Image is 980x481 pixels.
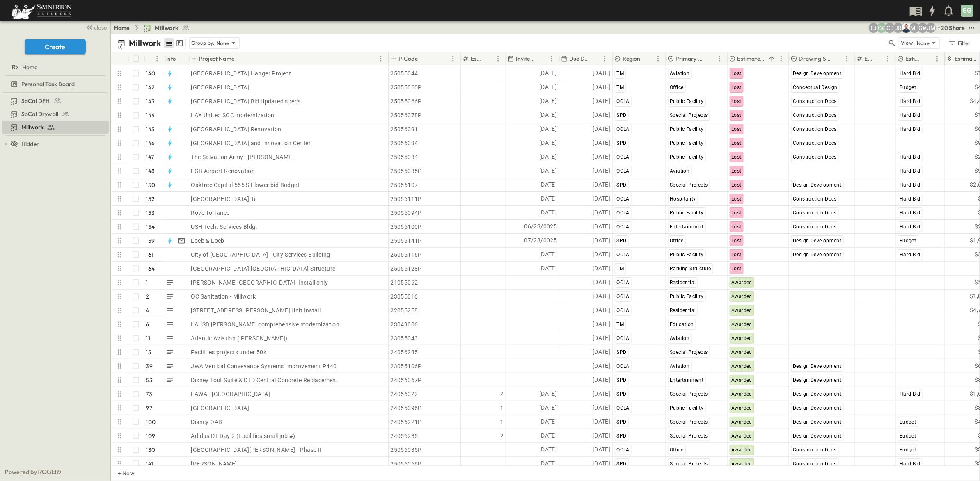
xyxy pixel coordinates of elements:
[949,24,965,32] div: Share
[2,121,109,134] div: Millworktest
[191,39,215,47] p: Group by:
[391,69,418,78] span: 25055044
[900,224,920,230] span: Hard Bid
[191,83,250,91] span: [GEOGRAPHIC_DATA]
[793,98,837,104] span: Construction Docs
[877,23,887,33] div: Gerrad Gerber (gerrad.gerber@swinerton.com)
[932,54,942,64] button: Menu
[191,292,256,301] span: OC Sanitation - Millwork
[617,84,624,90] span: TM
[539,82,557,92] span: [DATE]
[146,292,149,301] p: 2
[732,308,753,313] span: Awarded
[155,24,179,32] span: Millwork
[593,180,610,189] span: [DATE]
[391,83,422,91] span: 25055060P
[191,153,294,161] span: The Salvation Army - [PERSON_NAME]
[146,125,155,133] p: 145
[776,54,786,64] button: Menu
[82,21,109,33] button: close
[883,54,893,64] button: Menu
[199,55,234,63] p: Project Name
[670,349,708,355] span: Special Projects
[901,39,915,48] p: View:
[732,377,753,383] span: Awarded
[591,54,600,63] button: Sort
[114,24,130,32] a: Home
[670,210,704,216] span: Public Facility
[593,194,610,203] span: [DATE]
[732,252,742,258] span: Lost
[900,182,920,188] span: Hard Bid
[391,125,418,133] span: 25056091
[642,54,651,63] button: Sort
[539,110,557,120] span: [DATE]
[593,68,610,78] span: [DATE]
[670,126,704,132] span: Public Facility
[900,196,920,202] span: Hard Bid
[391,167,422,175] span: 25055085P
[166,47,176,70] div: Info
[21,140,40,148] span: Hidden
[593,152,610,162] span: [DATE]
[146,139,155,147] p: 146
[623,55,641,63] p: Region
[146,278,148,287] p: 1
[793,238,842,244] span: Design Development
[538,54,547,63] button: Sort
[670,308,696,313] span: Residential
[391,390,418,398] span: 24056022
[146,195,155,203] p: 152
[793,84,838,90] span: Conceptual Design
[900,210,920,216] span: Hard Bid
[893,23,903,33] div: Joshua Russell (joshua.russell@swinerton.com)
[767,54,776,63] button: Sort
[617,210,630,216] span: OCLA
[539,96,557,106] span: [DATE]
[593,124,610,134] span: [DATE]
[732,154,742,160] span: Lost
[945,37,973,49] button: Filter
[569,55,589,63] p: Due Date
[670,168,690,174] span: Aviation
[391,306,418,315] span: 22055258
[191,237,224,245] span: Loeb & Loeb
[191,306,323,315] span: [STREET_ADDRESS][PERSON_NAME] Unit Install.
[593,278,610,287] span: [DATE]
[793,196,837,202] span: Construction Docs
[500,390,504,398] span: 2
[146,264,155,273] p: 164
[146,306,149,315] p: 4
[539,124,557,134] span: [DATE]
[216,39,229,47] p: None
[191,139,311,147] span: [GEOGRAPHIC_DATA] and Innovation Center
[593,96,610,106] span: [DATE]
[732,112,742,118] span: Lost
[146,390,152,398] p: 73
[617,182,627,188] span: SPD
[191,195,256,203] span: [GEOGRAPHIC_DATA] Ti
[539,180,557,189] span: [DATE]
[617,349,627,355] span: SPD
[539,166,557,176] span: [DATE]
[670,294,704,299] span: Public Facility
[670,377,704,383] span: Entertainment
[653,54,663,64] button: Menu
[900,252,920,258] span: Hard Bid
[793,154,837,160] span: Construction Docs
[900,168,920,174] span: Hard Bid
[593,110,610,120] span: [DATE]
[900,98,920,104] span: Hard Bid
[10,2,73,19] img: 6c363589ada0b36f064d841b69d3a419a338230e66bb0a533688fa5cc3e9e735.png
[670,196,696,202] span: Hospitality
[732,168,742,174] span: Lost
[146,209,155,217] p: 153
[191,264,336,273] span: [GEOGRAPHIC_DATA] [GEOGRAPHIC_DATA] Structure
[617,294,630,299] span: OCLA
[670,182,708,188] span: Special Projects
[539,138,557,148] span: [DATE]
[419,54,428,63] button: Sort
[793,140,837,146] span: Construction Docs
[617,335,630,341] span: OCLA
[617,112,627,118] span: SPD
